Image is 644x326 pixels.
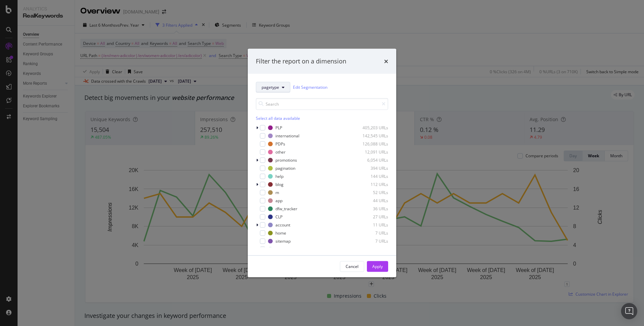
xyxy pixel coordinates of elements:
div: 405,203 URLs [355,125,388,131]
div: promotions [275,157,297,163]
div: dfw_tracker [275,206,297,212]
button: Cancel [340,261,364,272]
div: size-guide [275,246,295,252]
div: Cancel [346,264,358,269]
div: international [275,133,299,139]
button: Apply [367,261,388,272]
div: 6,054 URLs [355,157,388,163]
input: Search [256,98,388,110]
div: 7 URLs [355,238,388,244]
div: pagination [275,165,295,171]
div: 112 URLs [355,182,388,187]
div: Apply [372,264,383,269]
div: modal [248,49,396,277]
div: help [275,173,284,179]
div: 7 URLs [355,230,388,236]
div: 27 URLs [355,214,388,220]
div: 44 URLs [355,198,388,203]
div: 11 URLs [355,222,388,228]
div: other [275,149,286,155]
div: 394 URLs [355,165,388,171]
div: times [384,57,388,66]
div: home [275,230,286,236]
div: PDPs [275,141,285,147]
div: 52 URLs [355,190,388,195]
div: sitemap [275,238,291,244]
div: 36 URLs [355,206,388,212]
div: CLP [275,214,283,220]
button: pagetype [256,82,290,92]
a: Edit Segmentation [293,84,327,91]
div: PLP [275,125,282,131]
div: blog [275,182,284,187]
div: app [275,198,283,203]
div: 126,088 URLs [355,141,388,147]
div: 12,091 URLs [355,149,388,155]
div: m [275,190,279,195]
div: Select all data available [256,115,388,121]
div: 142,545 URLs [355,133,388,139]
div: Open Intercom Messenger [621,303,637,319]
div: 5 URLs [355,246,388,252]
div: account [275,222,290,228]
div: Filter the report on a dimension [256,57,346,66]
span: pagetype [262,84,279,90]
div: 144 URLs [355,173,388,179]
